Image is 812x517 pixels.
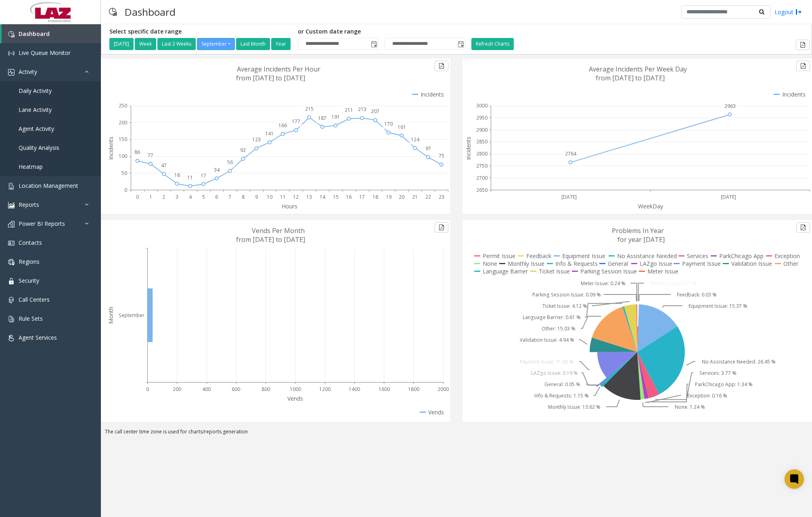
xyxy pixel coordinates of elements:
[796,40,810,50] button: Export to pdf
[8,240,15,246] img: 'icon'
[19,258,40,265] span: Regions
[542,325,576,332] text: Other: 15.03 %
[202,193,205,200] text: 5
[408,386,419,393] text: 1800
[19,125,54,132] span: Agent Activity
[542,303,587,309] text: Ticket Issue: 4.12 %
[8,316,15,322] img: 'icon'
[386,193,391,200] text: 19
[305,105,314,112] text: 215
[280,193,286,200] text: 11
[19,68,37,76] span: Activity
[695,381,753,388] text: ParkChicago App: 1.34 %
[677,291,717,298] text: Feedback: 0.03 %
[369,38,378,50] span: Toggle popup
[8,221,15,227] img: 'icon'
[439,152,444,159] text: 75
[398,124,406,130] text: 161
[476,126,488,133] text: 2900
[520,336,574,343] text: Validation Issue: 4.94 %
[189,193,192,200] text: 4
[107,137,115,160] text: Incidents
[349,386,360,393] text: 1400
[124,187,127,193] text: 0
[19,334,57,341] span: Agent Services
[476,187,488,193] text: 2650
[699,370,737,376] text: Services: 3.77 %
[476,162,488,169] text: 2750
[265,130,274,137] text: 141
[176,193,178,200] text: 3
[19,144,59,151] span: Quality Analysis
[471,38,514,50] button: Refresh Charts
[134,149,140,156] text: 86
[19,220,65,227] span: Power BI Reports
[157,38,196,50] button: Last 2 Weeks
[119,312,144,319] text: September
[109,2,117,22] img: pageIcon
[237,65,320,74] text: Average Incidents Per Hour
[724,103,736,109] text: 2963
[565,150,577,157] text: 2764
[19,87,52,95] span: Daily Activity
[19,49,71,57] span: Live Queue Monitor
[298,28,465,35] h5: or Custom date range
[19,163,43,170] span: Heatmap
[318,115,326,122] text: 187
[255,193,258,200] text: 9
[121,170,127,177] text: 50
[2,24,101,43] a: Dashboard
[331,113,340,120] text: 191
[373,193,378,200] text: 18
[596,74,665,82] text: from [DATE] to [DATE]
[544,381,580,388] text: General: 0.05 %
[109,28,292,35] h5: Select specific date range
[437,386,449,393] text: 2000
[101,428,812,439] div: The call center time zone is used for charts/reports generation
[425,193,431,200] text: 22
[371,108,379,115] text: 207
[532,291,601,298] text: Parking Session Issue: 0.09 %
[476,114,488,121] text: 2950
[638,202,663,210] text: WeekDay
[19,106,52,113] span: Lane Activity
[19,277,39,284] span: Security
[135,38,156,50] button: Week
[197,38,235,50] button: September
[425,145,431,152] text: 97
[293,193,299,200] text: 12
[435,61,448,71] button: Export to pdf
[8,297,15,303] img: 'icon'
[173,386,181,393] text: 200
[214,166,220,173] text: 34
[162,193,165,200] text: 2
[119,102,127,109] text: 250
[8,69,15,76] img: 'icon'
[146,386,149,393] text: 0
[187,174,193,181] text: 11
[119,119,127,126] text: 200
[201,172,206,179] text: 17
[333,193,339,200] text: 15
[148,152,153,159] text: 77
[379,386,390,393] text: 1600
[702,358,776,365] text: No Assistance Needed: 26.45 %
[650,280,697,287] text: Permit Issue: 0.52 %
[465,137,472,160] text: Incidents
[149,193,152,200] text: 1
[8,183,15,189] img: 'icon'
[228,193,231,200] text: 7
[278,122,287,129] text: 166
[215,193,218,200] text: 6
[242,193,245,200] text: 8
[236,38,270,50] button: Last Month
[689,303,747,309] text: Equipment Issue: 15.37 %
[358,106,366,113] text: 213
[8,278,15,284] img: 'icon'
[19,182,78,189] span: Location Management
[548,404,601,410] text: Monthly Issue: 13.62 %
[8,50,15,57] img: 'icon'
[561,193,577,200] text: [DATE]
[531,370,578,376] text: LAZgo Issue: 0.19 %
[359,193,365,200] text: 17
